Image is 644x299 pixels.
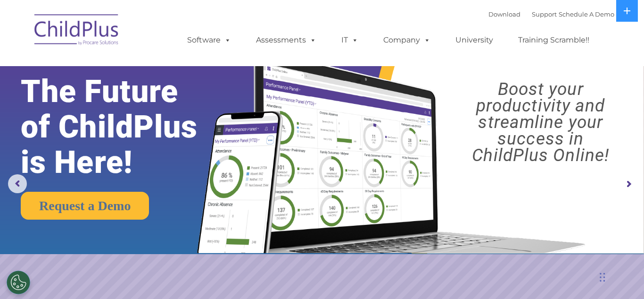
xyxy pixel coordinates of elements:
a: Download [488,10,520,18]
a: Support [532,10,557,18]
a: Request a Demo [21,192,149,220]
a: Training Scramble!! [509,31,599,50]
font: | [488,10,614,18]
img: ChildPlus by Procare Solutions [30,8,124,55]
rs-layer: The Future of ChildPlus is Here! [21,74,226,180]
a: University [446,31,503,50]
rs-layer: Boost your productivity and streamline your success in ChildPlus Online! [445,81,636,163]
button: Cookies Settings [7,271,30,294]
a: Software [178,31,240,50]
span: Last name [131,62,160,69]
a: Schedule A Demo [559,10,614,18]
a: Company [374,31,440,50]
a: IT [332,31,368,50]
iframe: Chat Widget [489,197,644,299]
a: Assessments [247,31,326,50]
span: Phone number [131,101,171,108]
div: Drag [600,263,605,291]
